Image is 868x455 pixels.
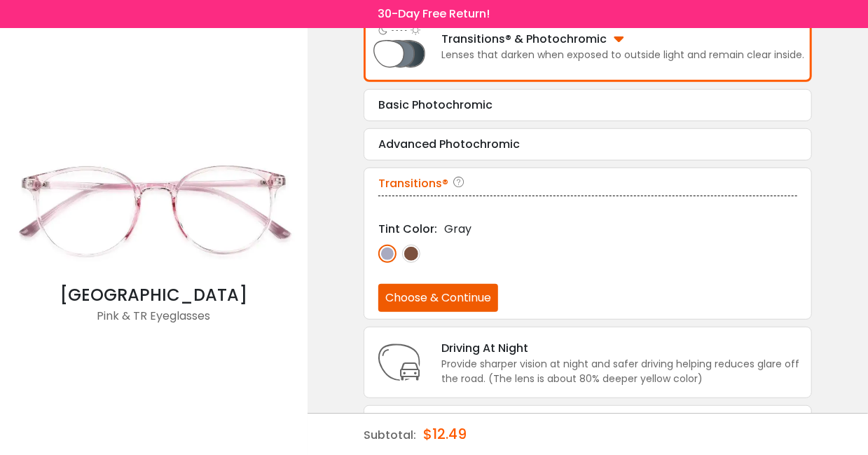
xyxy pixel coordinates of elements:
div: Advanced Photochromic [378,136,797,153]
img: Pink Denmark - TR Eyeglasses [7,136,301,283]
div: Provide sharper vision at night and safer driving helping reduces glare off the road. (The lens i... [441,357,804,386]
span: Tint Color: [378,221,437,238]
div: Pink & TR Eyeglasses [7,308,301,336]
span: Gray [444,221,471,238]
img: TransGray.png [378,245,397,263]
div: Transitions® [378,175,797,192]
div: Transitions® & Photochromic [441,30,804,48]
div: Basic Photochromic [378,97,797,114]
div: Driving At Night [441,339,804,357]
img: Light Adjusting [371,18,427,74]
button: Choose & Continue [378,284,498,312]
div: [GEOGRAPHIC_DATA] [7,283,301,308]
div: Lenses that darken when exposed to outside light and remain clear inside. [441,48,804,62]
div: $12.49 [423,414,467,454]
img: TransBrown.png [402,245,420,263]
